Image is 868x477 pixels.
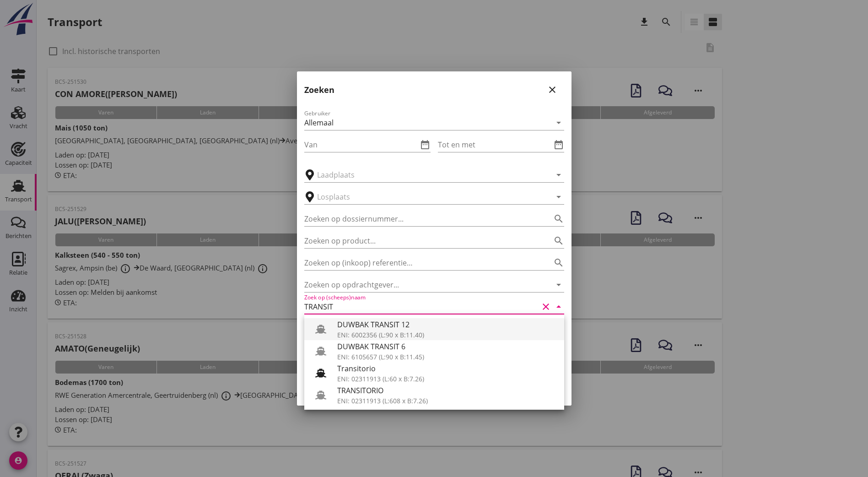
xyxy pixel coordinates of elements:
i: arrow_drop_down [553,279,564,290]
h2: Zoeken [304,84,334,96]
div: ENI: 02311913 (L:60 x B:7.26) [337,374,557,384]
div: DUWBAK TRANSIT 6 [337,341,557,352]
i: search [553,257,564,268]
i: arrow_drop_down [553,301,564,312]
input: Van [304,137,418,152]
i: arrow_drop_down [553,191,564,202]
i: arrow_drop_down [553,117,564,128]
i: search [553,213,564,224]
i: close [547,84,558,95]
input: Zoeken op (inkoop) referentie… [304,255,539,270]
div: DUWBAK TRANSIT 12 [337,319,557,330]
div: Allemaal [304,119,334,127]
i: date_range [420,139,431,150]
input: Zoeken op dossiernummer... [304,211,539,226]
div: TRANSITORIO [337,385,557,396]
i: search [553,235,564,246]
input: Losplaats [317,190,539,204]
div: Transitorio [337,363,557,374]
div: ENI: 6002356 (L:90 x B:11.40) [337,330,557,340]
i: date_range [553,139,564,150]
input: Zoeken op opdrachtgever... [304,277,539,292]
i: arrow_drop_down [553,169,564,180]
div: ENI: 02311913 (L:608 x B:7.26) [337,396,557,406]
input: Laadplaats [317,168,539,182]
input: Zoeken op product... [304,233,539,248]
input: Tot en met [438,137,551,152]
i: clear [540,301,551,312]
input: Zoek op (scheeps)naam [304,299,539,314]
div: ENI: 6105657 (L:90 x B:11.45) [337,352,557,362]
